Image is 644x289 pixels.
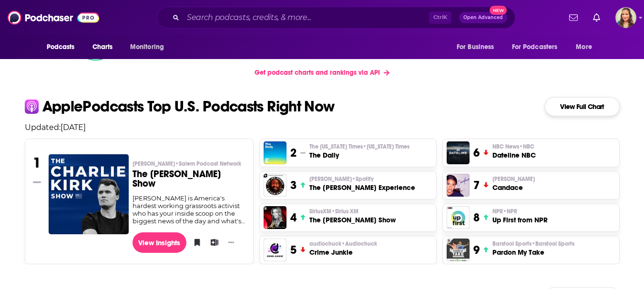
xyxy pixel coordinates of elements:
[290,243,296,257] h3: 5
[133,169,245,189] h3: The [PERSON_NAME] Show
[25,100,39,113] img: apple Icon
[492,175,535,183] p: Candace Owens
[492,208,548,225] a: NPR•NPRUp First from NPR
[503,208,517,215] span: • NPR
[175,160,241,167] span: • Salem Podcast Network
[309,208,396,215] p: SiriusXM • Sirius XM
[309,183,415,192] h3: The [PERSON_NAME] Experience
[309,150,409,160] h3: The Daily
[157,7,515,29] div: Search podcasts, credits, & more...
[309,240,377,248] span: audiochuck
[49,154,129,234] img: The Charlie Kirk Show
[492,175,535,192] a: [PERSON_NAME]Candace
[532,240,574,247] span: • Barstool Sports
[576,40,592,54] span: More
[473,243,480,257] h3: 9
[264,141,286,164] a: The Daily
[133,160,245,194] a: [PERSON_NAME]•Salem Podcast NetworkThe [PERSON_NAME] Show
[207,235,217,249] button: Add to List
[133,160,245,168] p: Charlie Kirk • Salem Podcast Network
[341,240,377,247] span: • Audiochuck
[86,38,119,56] a: Charts
[589,10,604,26] a: Show notifications dropdown
[429,11,451,24] span: Ctrl K
[8,9,99,27] img: Podchaser - Follow, Share and Rate Podcasts
[309,175,415,183] p: Joe Rogan • Spotify
[459,12,507,23] button: Open AdvancedNew
[247,61,397,84] a: Get podcast charts and rankings via API
[615,7,636,28] span: Logged in as adriana.guzman
[309,240,377,248] p: audiochuck • Audiochuck
[473,146,480,160] h3: 6
[447,174,470,197] img: Candace
[309,215,396,225] h3: The [PERSON_NAME] Show
[309,248,377,257] h3: Crime Junkie
[309,175,415,192] a: [PERSON_NAME]•SpotifyThe [PERSON_NAME] Experience
[490,6,507,15] span: New
[190,235,200,249] button: Bookmark Podcast
[264,239,286,261] img: Crime Junkie
[309,143,409,150] p: The New York Times • New York Times
[130,40,164,54] span: Monitoring
[309,240,377,257] a: audiochuck•AudiochuckCrime Junkie
[492,143,534,150] span: NBC News
[492,175,535,183] span: [PERSON_NAME]
[492,240,574,248] span: Barstool Sports
[492,240,574,248] p: Barstool Sports • Barstool Sports
[33,154,41,171] h3: 1
[473,178,480,192] h3: 7
[447,141,470,164] img: Dateline NBC
[17,123,627,132] p: Updated: [DATE]
[492,208,548,215] p: NPR • NPR
[47,40,75,54] span: Podcasts
[506,38,572,56] button: open menu
[309,143,409,150] span: The [US_STATE] Times
[519,143,534,150] span: • NBC
[615,7,636,28] button: Show profile menu
[133,194,245,225] div: [PERSON_NAME] is America's hardest working grassroots activist who has your inside scoop on the b...
[92,40,113,54] span: Charts
[264,206,286,229] a: The Megyn Kelly Show
[133,160,241,168] span: [PERSON_NAME]
[447,239,470,261] a: Pardon My Take
[492,248,574,257] h3: Pardon My Take
[492,143,536,150] p: NBC News • NBC
[569,38,604,56] button: open menu
[309,208,396,225] a: SiriusXM•Sirius XMThe [PERSON_NAME] Show
[615,7,636,28] img: User Profile
[331,208,358,215] span: • Sirius XM
[492,183,535,192] h3: Candace
[290,210,296,225] h3: 4
[492,208,517,215] span: NPR
[309,143,409,160] a: The [US_STATE] Times•[US_STATE] TimesThe Daily
[447,206,470,229] img: Up First from NPR
[512,40,558,54] span: For Podcasters
[133,232,186,253] a: View Insights
[457,40,494,54] span: For Business
[123,38,176,56] button: open menu
[264,174,286,197] img: The Joe Rogan Experience
[492,143,536,160] a: NBC News•NBCDateline NBC
[492,150,536,160] h3: Dateline NBC
[225,238,238,247] button: Show More Button
[545,97,620,116] a: View Full Chart
[492,240,574,257] a: Barstool Sports•Barstool SportsPardon My Take
[463,15,503,20] span: Open Advanced
[309,175,374,183] span: [PERSON_NAME]
[49,154,129,234] a: The Charlie Kirk Show
[473,210,480,225] h3: 8
[450,38,506,56] button: open menu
